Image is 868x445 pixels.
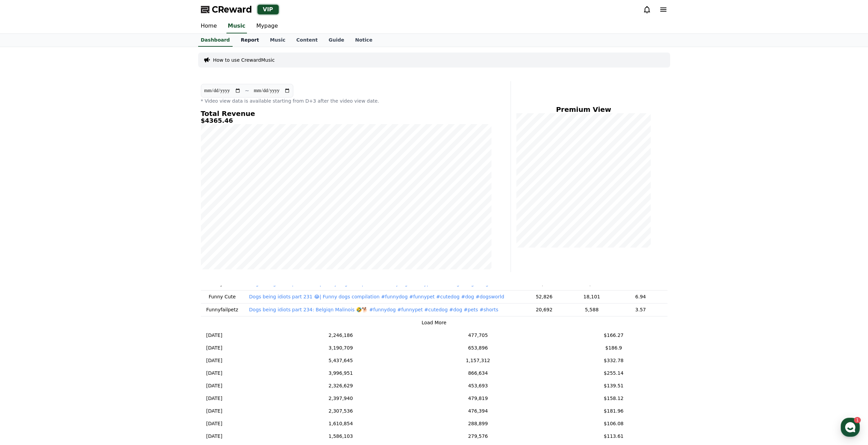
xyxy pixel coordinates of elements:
[206,407,222,415] p: [DATE]
[226,19,247,33] a: Music
[245,87,249,95] p: ~
[285,417,396,430] td: 1,610,854
[396,405,560,417] td: 476,394
[350,34,378,47] a: Notice
[235,34,265,47] a: Report
[45,216,88,233] a: 1Messages
[396,392,560,405] td: 479,819
[516,106,651,113] h4: Premium View
[291,34,323,47] a: Content
[560,405,667,417] td: $181.96
[285,405,396,417] td: 2,307,536
[396,342,560,354] td: 653,896
[249,293,504,300] button: Dogs being idiots part 231 😂| Funny dogs compilation #funnydog #funnypet #cutedog #dog #dogsworld
[560,329,667,342] td: $166.27
[212,4,252,15] span: CReward
[88,216,131,233] a: Settings
[614,303,667,316] td: 3.57
[285,380,396,392] td: 2,326,629
[396,354,560,367] td: 1,157,312
[285,367,396,380] td: 3,996,951
[614,290,667,303] td: 6.94
[323,34,350,47] a: Guide
[560,342,667,354] td: $186.9
[249,306,498,313] button: Dogs being idiots part 234: Belgiqn Malinois 🤣🐕 #funnydog #funnypet #cutedog #dog #pets #shorts
[560,354,667,367] td: $332.78
[206,433,222,440] p: [DATE]
[206,420,222,427] p: [DATE]
[519,303,570,316] td: 20,692
[560,430,667,443] td: $113.61
[285,430,396,443] td: 1,586,103
[201,303,244,316] td: Funnyfailpetz
[17,226,29,232] span: Home
[206,332,222,339] p: [DATE]
[422,319,446,326] button: Load More
[560,392,667,405] td: $158.12
[206,395,222,402] p: [DATE]
[396,367,560,380] td: 866,634
[519,290,570,303] td: 52,826
[201,117,491,124] h5: $4365.46
[206,370,222,377] p: [DATE]
[198,34,233,47] a: Dashboard
[285,329,396,342] td: 2,246,186
[570,290,614,303] td: 18,101
[396,417,560,430] td: 288,899
[285,342,396,354] td: 3,190,709
[213,57,275,63] a: How to use CrewardMusic
[396,329,560,342] td: 477,705
[101,226,118,232] span: Settings
[195,19,222,33] a: Home
[201,4,252,15] a: CReward
[285,392,396,405] td: 2,397,940
[206,382,222,389] p: [DATE]
[2,216,45,233] a: Home
[264,34,291,47] a: Music
[396,430,560,443] td: 279,576
[570,303,614,316] td: 5,588
[285,354,396,367] td: 5,437,645
[69,216,72,221] span: 1
[201,98,491,104] p: * Video view data is available starting from D+3 after the video view date.
[201,290,244,303] td: Funny Cute
[258,5,279,14] div: VIP
[560,417,667,430] td: $106.08
[57,227,77,232] span: Messages
[206,357,222,364] p: [DATE]
[560,367,667,380] td: $255.14
[396,380,560,392] td: 453,693
[201,110,491,117] h4: Total Revenue
[206,344,222,352] p: [DATE]
[251,19,283,33] a: Mypage
[560,380,667,392] td: $139.51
